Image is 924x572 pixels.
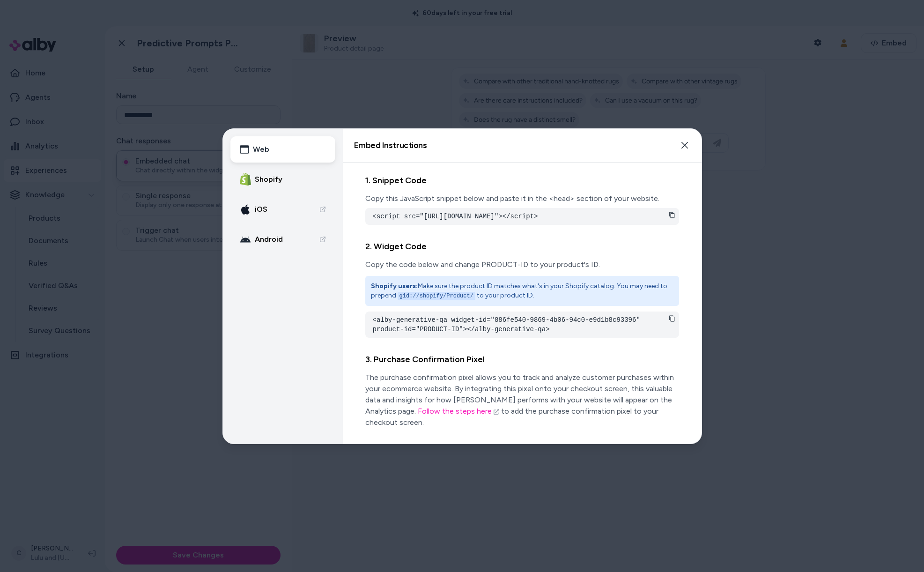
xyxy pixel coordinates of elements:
h2: 1. Snippet Code [365,174,679,187]
img: Shopify Logo [240,173,251,186]
p: The purchase confirmation pixel allows you to track and analyze customer purchases within your ec... [365,372,679,428]
p: Copy the code below and change PRODUCT-ID to your product's ID. [365,259,679,270]
p: Copy this JavaScript snippet below and paste it in the <head> section of your website. [365,193,679,204]
h2: Embed Instructions [354,141,427,149]
button: Web [230,136,335,163]
a: android Android [230,226,335,253]
img: android [240,234,251,245]
strong: Shopify users: [371,282,418,290]
div: Android [240,234,283,245]
pre: <alby-generative-qa widget-id="886fe540-9869-4b06-94c0-e9d1b8c93396" product-id="PRODUCT-ID"></al... [373,315,672,334]
div: iOS [240,204,267,215]
h2: 2. Widget Code [365,240,679,253]
p: Make sure the product ID matches what's in your Shopify catalog. You may need to prepend to your ... [371,282,673,300]
img: apple-icon [240,204,251,215]
pre: <script src="[URL][DOMAIN_NAME]"></script> [373,212,672,221]
a: apple-icon iOS [230,196,335,223]
button: Shopify [230,166,335,193]
a: Follow the steps here [418,407,499,416]
code: gid://shopify/Product/ [398,292,475,300]
h2: 3. Purchase Confirmation Pixel [365,353,679,366]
